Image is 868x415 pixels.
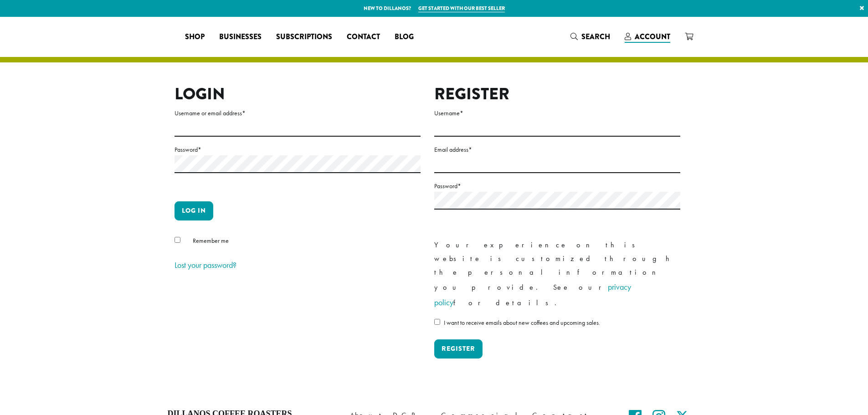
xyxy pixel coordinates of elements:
[635,31,670,42] span: Account
[276,31,332,43] span: Subscriptions
[581,31,610,42] span: Search
[193,236,229,245] span: Remember me
[444,318,600,327] span: I want to receive emails about new coffees and upcoming sales.
[434,282,631,307] a: privacy policy
[395,31,414,43] span: Blog
[434,319,440,325] input: I want to receive emails about new coffees and upcoming sales.
[434,144,680,155] label: Email address
[434,339,483,359] button: Register
[175,144,421,155] label: Password
[434,108,680,119] label: Username
[418,5,505,12] a: Get started with our best seller
[434,84,680,104] h2: Register
[347,31,380,43] span: Contact
[175,108,421,119] label: Username or email address
[175,84,421,104] h2: Login
[219,31,262,43] span: Businesses
[563,29,617,44] a: Search
[185,31,205,43] span: Shop
[175,201,213,220] button: Log in
[178,30,212,44] a: Shop
[175,260,236,270] a: Lost your password?
[434,238,680,310] p: Your experience on this website is customized through the personal information you provide. See o...
[434,180,680,192] label: Password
